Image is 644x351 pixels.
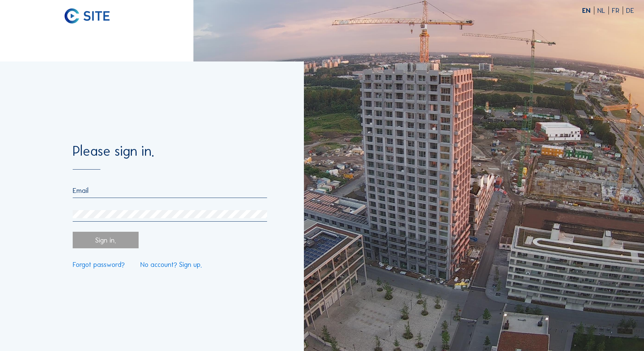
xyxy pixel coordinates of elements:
[65,8,110,24] img: C-SITE logo
[140,261,202,268] a: No account? Sign up.
[73,145,267,170] div: Please sign in.
[626,7,634,14] div: DE
[73,232,138,248] div: Sign in.
[612,7,623,14] div: FR
[73,186,267,195] input: Email
[582,7,594,14] div: EN
[73,261,125,268] a: Forgot password?
[597,7,609,14] div: NL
